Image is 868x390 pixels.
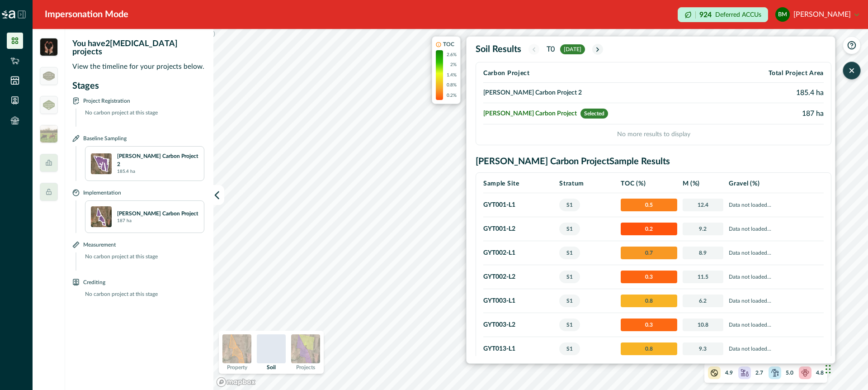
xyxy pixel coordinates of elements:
[447,72,457,79] p: 1.4%
[823,347,868,390] iframe: Chat Widget
[483,193,557,217] td: GYT001 - L1
[726,175,824,193] th: Gravel (%)
[683,223,724,235] span: 9.2
[621,342,677,355] span: 0.8
[559,342,580,355] span: S1
[83,134,127,143] p: Baseline Sampling
[816,369,824,377] p: 4.8
[45,8,128,21] div: Impersonation Mode
[621,295,677,307] span: 0.8
[117,218,132,224] p: 187 ha
[560,44,585,54] span: [DATE]
[447,92,457,99] p: 0.2%
[720,103,824,124] td: 187 ha
[227,365,247,370] p: Property
[476,156,831,167] h2: [PERSON_NAME] Carbon Project Sample Results
[43,71,55,81] img: greenham_logo-5a2340bd.png
[683,342,724,355] span: 9.3
[559,319,580,331] span: S1
[729,320,821,329] p: Data not loaded...
[291,334,320,363] img: projects preview
[729,344,821,353] p: Data not loaded...
[621,223,677,235] span: 0.2
[447,52,457,58] p: 2.6%
[559,247,580,259] span: S1
[715,11,761,18] p: Deferred ACCUs
[2,10,15,19] img: Logo
[80,252,204,271] p: No carbon project at this stage
[483,313,557,337] td: GYT003 - L2
[559,199,580,211] span: S1
[755,369,763,377] p: 2.7
[443,40,454,48] p: TOC
[720,64,824,83] th: Total Project Area
[483,64,720,83] th: Carbon Project
[83,96,130,105] p: Project Registration
[557,175,618,193] th: Stratum
[580,109,608,119] span: Selected
[729,200,821,209] p: Data not loaded...
[43,100,55,109] img: greenham_never_ever-a684a177.png
[40,125,58,143] img: insight_readygraze-175b0a17.jpg
[483,241,557,265] td: GYT002 - L1
[729,224,821,233] p: Data not loaded...
[83,188,121,197] p: Implementation
[483,83,720,103] td: [PERSON_NAME] Carbon Project 2
[621,271,677,283] span: 0.3
[117,168,135,175] p: 185.4 ha
[683,295,724,307] span: 6.2
[621,319,677,331] span: 0.3
[80,109,204,127] p: No carbon project at this stage
[483,124,824,139] p: No more results to display
[621,247,677,259] span: 0.7
[80,290,204,308] p: No carbon project at this stage
[83,278,105,286] p: Crediting
[729,272,821,281] p: Data not loaded...
[729,248,821,257] p: Data not loaded...
[213,29,868,390] canvas: Map
[83,240,116,249] p: Measurement
[72,62,208,72] p: View the timeline for your projects below.
[786,369,793,377] p: 5.0
[618,175,679,193] th: TOC (%)
[720,83,824,103] td: 185.4 ha
[447,82,457,89] p: 0.8%
[91,206,112,227] img: wLbF5QAAAAZJREFUAwBhW0wu1Qs3nwAAAABJRU5ErkJggg==
[559,271,580,283] span: S1
[699,11,712,19] p: 924
[683,247,724,259] span: 8.9
[683,319,724,331] span: 10.8
[547,44,555,55] p: T0
[450,62,457,68] p: 2%
[483,265,557,289] td: GYT002 - L2
[680,175,726,193] th: M (%)
[483,103,720,124] td: [PERSON_NAME] Carbon Project
[91,153,112,174] img: 9vEKVQAAAAGSURBVAMAYvlTNVp91g0AAAAASUVORK5CYII=
[775,4,859,25] button: bill marriott[PERSON_NAME]
[483,289,557,313] td: GYT003 - L1
[683,199,724,211] span: 12.4
[559,295,580,307] span: S1
[621,199,677,211] span: 0.5
[72,79,204,93] p: Stages
[216,377,256,387] a: Mapbox logo
[826,356,831,383] div: Drag
[729,296,821,305] p: Data not loaded...
[72,40,208,56] p: You have 2 [MEDICAL_DATA] projects
[483,337,557,361] td: GYT013 - L1
[483,175,557,193] th: Sample Site
[40,38,58,56] img: insight_carbon-b2bd3813.png
[476,44,521,55] h2: Soil Results
[683,271,724,283] span: 11.5
[725,369,733,377] p: 4.9
[559,223,580,235] span: S1
[117,152,198,168] p: [PERSON_NAME] Carbon Project 2
[296,365,315,370] p: Projects
[483,217,557,241] td: GYT001 - L2
[222,334,251,363] img: property preview
[267,365,276,370] p: Soil
[117,209,198,218] p: [PERSON_NAME] Carbon Project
